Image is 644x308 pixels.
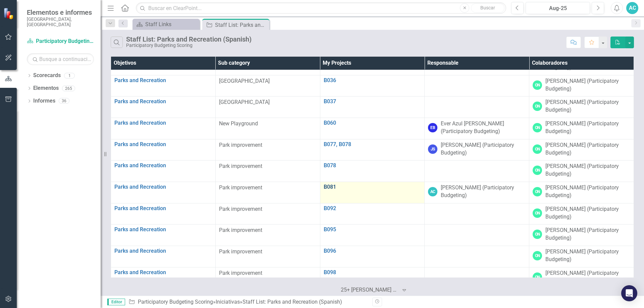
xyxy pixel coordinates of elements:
[471,3,504,13] button: Buscar
[33,97,55,105] a: Informes
[215,118,320,139] td: Doble click para editar
[425,267,529,289] td: Doble click para editar
[441,141,526,157] div: [PERSON_NAME] (Participatory Budgeting)
[545,205,630,221] div: [PERSON_NAME] (Participatory Budgeting)
[621,285,637,301] div: Open Intercom Messenger
[114,205,212,211] a: Parks and Recreation
[324,120,421,126] a: B060
[320,161,425,182] td: Doble click para editar Haga clic derecho para el menú contextual
[64,73,75,78] div: 1
[215,182,320,203] td: Doble click para editar
[111,75,216,97] td: Doble click para editar Haga clic derecho para el menú contextual
[545,99,630,114] div: [PERSON_NAME] (Participatory Budgeting)
[219,248,262,255] span: Park improvement
[324,163,421,169] a: B078
[545,77,630,93] div: [PERSON_NAME] (Participatory Budgeting)
[138,299,213,305] a: Participatory Budgeting Scoring
[33,84,59,92] a: Elementos
[425,246,529,267] td: Doble click para editar
[545,227,630,242] div: [PERSON_NAME] (Participatory Budgeting)
[128,298,367,306] div: » »
[626,2,638,14] button: AC
[219,270,262,276] span: Park improvement
[27,53,94,65] input: Busque a continuación...
[425,139,529,161] td: Doble click para editar
[528,4,588,12] div: Aug-25
[533,102,542,111] div: ON
[529,97,634,118] td: Doble click para editar
[114,227,212,233] a: Parks and Recreation
[136,2,506,14] input: Buscar en ClearPoint...
[219,142,262,148] span: Park improvement
[529,203,634,225] td: Doble click para editar
[320,203,425,225] td: Doble click para editar Haga clic derecho para el menú contextual
[107,299,125,305] span: Editor
[145,20,198,28] div: Staff Links
[27,8,94,16] span: Elementos e informes
[529,225,634,246] td: Doble click para editar
[111,118,216,139] td: Doble click para editar Haga clic derecho para el menú contextual
[215,75,320,97] td: Doble click para editar
[526,2,590,14] button: Aug-25
[114,163,212,169] a: Parks and Recreation
[533,251,542,260] div: ON
[533,123,542,132] div: ON
[114,120,212,126] a: Parks and Recreation
[545,269,630,285] div: [PERSON_NAME] (Participatory Budgeting)
[111,139,216,161] td: Doble click para editar Haga clic derecho para el menú contextual
[529,267,634,289] td: Doble click para editar
[219,99,270,105] span: [GEOGRAPHIC_DATA]
[320,267,425,289] td: Doble click para editar Haga clic derecho para el menú contextual
[219,120,258,127] span: New Playground
[529,182,634,203] td: Doble click para editar
[529,246,634,267] td: Doble click para editar
[533,187,542,196] div: ON
[320,139,425,161] td: Doble click para editar Haga clic derecho para el menú contextual
[428,123,437,132] div: EB
[545,120,630,135] div: [PERSON_NAME] (Participatory Budgeting)
[215,246,320,267] td: Doble click para editar
[126,43,252,48] div: Participatory Budgeting Scoring
[111,97,216,118] td: Doble click para editar Haga clic derecho para el menú contextual
[320,246,425,267] td: Doble click para editar Haga clic derecho para el menú contextual
[428,144,437,154] div: JS
[425,203,529,225] td: Doble click para editar
[134,20,198,28] a: Staff Links
[480,5,495,10] span: Buscar
[533,166,542,175] div: ON
[215,97,320,118] td: Doble click para editar
[215,225,320,246] td: Doble click para editar
[219,78,270,84] span: [GEOGRAPHIC_DATA]
[324,269,421,275] a: B098
[324,248,421,254] a: B096
[111,161,216,182] td: Doble click para editar Haga clic derecho para el menú contextual
[320,75,425,97] td: Doble click para editar Haga clic derecho para el menú contextual
[215,139,320,161] td: Doble click para editar
[441,120,526,135] div: Ever Azul [PERSON_NAME] (Participatory Budgeting)
[533,144,542,154] div: ON
[533,208,542,218] div: ON
[215,267,320,289] td: Doble click para editar
[545,163,630,178] div: [PERSON_NAME] (Participatory Budgeting)
[111,225,216,246] td: Doble click para editar Haga clic derecho para el menú contextual
[111,182,216,203] td: Doble click para editar Haga clic derecho para el menú contextual
[529,161,634,182] td: Doble click para editar
[114,141,212,147] a: Parks and Recreation
[545,141,630,157] div: [PERSON_NAME] (Participatory Budgeting)
[219,206,262,212] span: Park improvement
[425,97,529,118] td: Doble click para editar
[441,184,526,199] div: [PERSON_NAME] (Participatory Budgeting)
[219,163,262,169] span: Park improvement
[425,118,529,139] td: Doble click para editar
[27,38,94,45] a: Participatory Budgeting Scoring
[59,98,69,104] div: 36
[324,205,421,211] a: B092
[529,118,634,139] td: Doble click para editar
[324,141,421,147] a: B077, B078
[545,184,630,199] div: [PERSON_NAME] (Participatory Budgeting)
[425,225,529,246] td: Doble click para editar
[114,99,212,105] a: Parks and Recreation
[533,80,542,90] div: ON
[114,184,212,190] a: Parks and Recreation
